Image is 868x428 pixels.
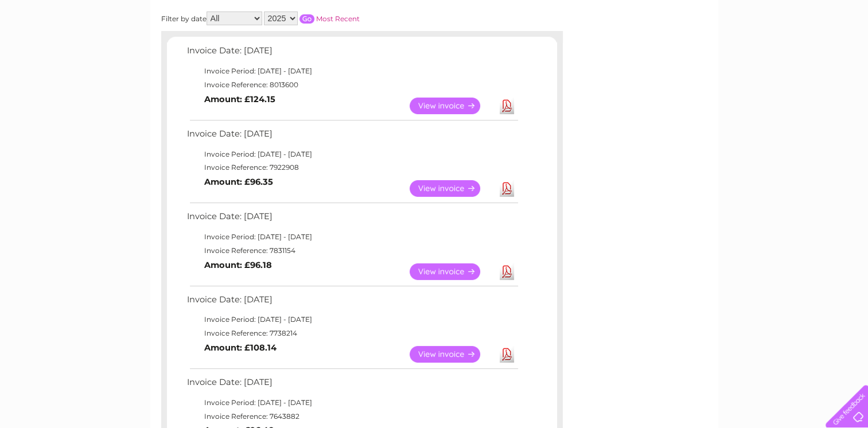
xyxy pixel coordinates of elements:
[184,230,520,244] td: Invoice Period: [DATE] - [DATE]
[410,98,494,114] a: View
[184,64,520,78] td: Invoice Period: [DATE] - [DATE]
[500,346,514,363] a: Download
[204,260,272,270] b: Amount: £96.18
[500,98,514,114] a: Download
[184,410,520,423] td: Invoice Reference: 7643882
[204,94,275,104] b: Amount: £124.15
[184,126,520,147] td: Invoice Date: [DATE]
[184,147,520,161] td: Invoice Period: [DATE] - [DATE]
[30,30,89,65] img: logo.png
[184,43,520,64] td: Invoice Date: [DATE]
[830,49,857,57] a: Log out
[204,177,273,187] b: Amount: £96.35
[695,49,720,57] a: Energy
[164,6,706,56] div: Clear Business is a trading name of Verastar Limited (registered in [GEOGRAPHIC_DATA] No. 3667643...
[768,49,785,57] a: Blog
[792,49,820,57] a: Contact
[184,375,520,396] td: Invoice Date: [DATE]
[500,180,514,197] a: Download
[316,14,360,23] a: Most Recent
[727,49,761,57] a: Telecoms
[184,244,520,258] td: Invoice Reference: 7831154
[184,326,520,340] td: Invoice Reference: 7738214
[204,343,277,353] b: Amount: £108.14
[184,313,520,326] td: Invoice Period: [DATE] - [DATE]
[184,161,520,174] td: Invoice Reference: 7922908
[184,292,520,313] td: Invoice Date: [DATE]
[410,346,494,363] a: View
[184,209,520,230] td: Invoice Date: [DATE]
[184,396,520,410] td: Invoice Period: [DATE] - [DATE]
[410,263,494,280] a: View
[500,263,514,280] a: Download
[184,78,520,92] td: Invoice Reference: 8013600
[652,6,731,20] a: 0333 014 3131
[161,11,462,25] div: Filter by date
[410,180,494,197] a: View
[666,49,688,57] a: Water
